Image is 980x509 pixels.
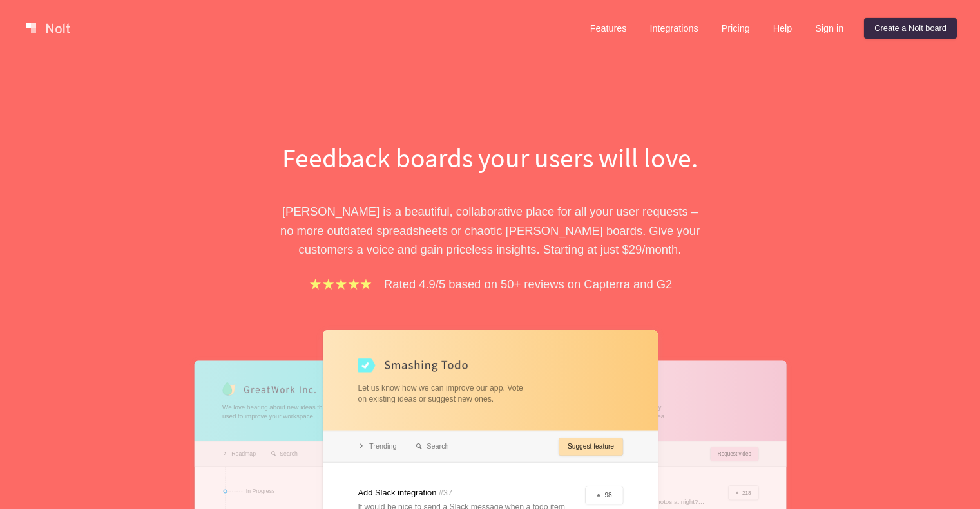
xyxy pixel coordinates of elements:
[268,139,713,176] h1: Feedback boards your users will love.
[864,18,957,39] a: Create a Nolt board
[308,277,374,292] img: stars.b067e34983.png
[384,275,672,293] p: Rated 4.9/5 based on 50+ reviews on Capterra and G2
[711,18,760,39] a: Pricing
[639,18,708,39] a: Integrations
[268,202,713,259] p: [PERSON_NAME] is a beautiful, collaborative place for all your user requests – no more outdated s...
[763,18,803,39] a: Help
[580,18,637,39] a: Features
[805,18,854,39] a: Sign in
